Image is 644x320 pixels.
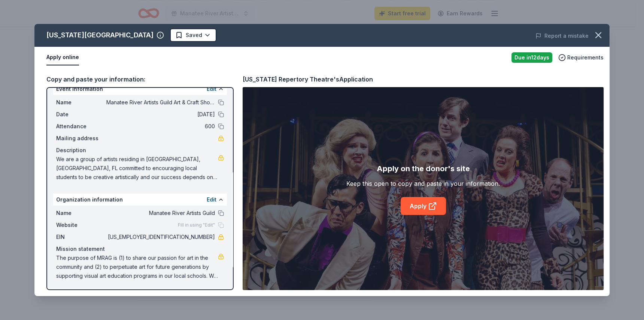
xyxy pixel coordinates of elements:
[186,31,202,40] span: Saved
[46,50,79,65] button: Apply online
[401,197,446,215] a: Apply
[567,53,604,62] span: Requirements
[56,244,224,253] div: Mission statement
[243,74,373,84] div: [US_STATE] Repertory Theatre's Application
[56,155,218,182] span: We are a group of artists residing in [GEOGRAPHIC_DATA], [GEOGRAPHIC_DATA], FL committed to encou...
[53,83,227,95] div: Event information
[56,221,106,230] span: Website
[56,98,106,107] span: Name
[106,233,215,241] span: [US_EMPLOYER_IDENTIFICATION_NUMBER]
[46,74,234,84] div: Copy and paste your information:
[46,29,154,41] div: [US_STATE][GEOGRAPHIC_DATA]
[53,194,227,206] div: Organization information
[346,179,500,188] div: Keep this open to copy and paste in your information.
[56,146,224,155] div: Description
[106,122,215,131] span: 600
[207,195,216,204] button: Edit
[56,122,106,131] span: Attendance
[106,110,215,119] span: [DATE]
[178,222,215,228] span: Fill in using "Edit"
[56,233,106,241] span: EIN
[56,110,106,119] span: Date
[535,31,589,40] button: Report a mistake
[106,98,215,107] span: Manatee River Artists Guild Art & Craft Show & Sale-celebrating 20 Years!
[170,28,216,42] button: Saved
[56,209,106,218] span: Name
[511,52,552,63] div: Due in 12 days
[377,163,470,175] div: Apply on the donor's site
[207,84,216,93] button: Edit
[56,134,106,143] span: Mailing address
[106,209,215,218] span: Manatee River Artists Guild
[558,53,604,62] button: Requirements
[56,253,218,280] span: The purpose of MRAG is (1) to share our passion for art in the community and (2) to perpetuate ar...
